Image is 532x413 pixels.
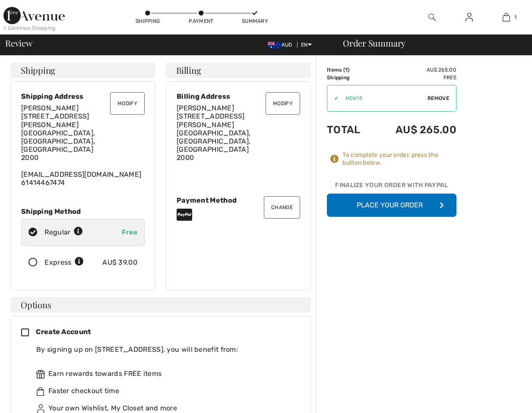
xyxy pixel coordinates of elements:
div: Earn rewards towards FREE items [36,369,293,379]
a: Sign In [459,12,480,23]
td: Items ( ) [327,66,373,74]
span: [STREET_ADDRESS][PERSON_NAME] [GEOGRAPHIC_DATA], [GEOGRAPHIC_DATA], [GEOGRAPHIC_DATA] 2000 [21,112,95,162]
div: By signing up on [STREET_ADDRESS], you will benefit from: [36,344,293,355]
button: Modify [110,92,145,115]
span: Billing [176,66,201,75]
td: AU$ 265.00 [373,66,456,74]
div: Express [44,257,84,268]
td: Free [373,74,456,81]
td: Shipping [327,74,373,81]
div: Shipping [135,17,161,25]
div: Faster checkout time [36,386,293,396]
span: [PERSON_NAME] [21,104,79,112]
div: Payment Method [177,196,300,204]
div: To complete your order, press the button below. [342,151,456,167]
span: Shipping [21,66,55,75]
button: Place Your Order [327,194,456,217]
div: Summary [242,17,268,25]
span: Create Account [36,328,91,336]
span: EN [301,42,312,48]
img: search the website [428,12,436,22]
img: My Bag [503,12,510,22]
h4: Options [10,297,311,313]
span: 1 [345,67,348,73]
div: AU$ 39.00 [102,257,137,268]
img: ownWishlist.svg [36,404,45,413]
div: Regular [44,227,83,238]
div: [EMAIL_ADDRESS][DOMAIN_NAME] 61414467474 [21,104,145,187]
img: faster.svg [36,387,45,396]
img: 1ère Avenue [3,7,65,24]
button: Change [264,196,300,219]
input: Promo code [339,85,427,111]
span: AUD [268,42,296,48]
div: Finalize Your Order with PayPal [327,181,456,194]
button: Modify [266,92,300,115]
img: Australian Dollar [268,42,282,49]
div: Payment [188,17,214,25]
img: My Info [465,12,473,22]
div: Shipping Address [21,92,145,100]
a: 1 [488,12,525,22]
div: Billing Address [177,92,300,100]
td: AU$ 265.00 [373,115,456,144]
span: [STREET_ADDRESS][PERSON_NAME] [GEOGRAPHIC_DATA], [GEOGRAPHIC_DATA], [GEOGRAPHIC_DATA] 2000 [177,112,250,162]
td: Total [327,115,373,144]
span: Review [5,39,32,47]
div: Order Summary [332,39,527,47]
div: ✔ [327,94,339,102]
span: Free [122,228,137,236]
span: 1 [514,13,516,21]
img: rewards.svg [36,370,45,379]
div: Shipping Method [21,207,145,216]
div: < Continue Shopping [3,24,56,32]
span: Remove [427,94,449,102]
span: [PERSON_NAME] [177,104,234,112]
